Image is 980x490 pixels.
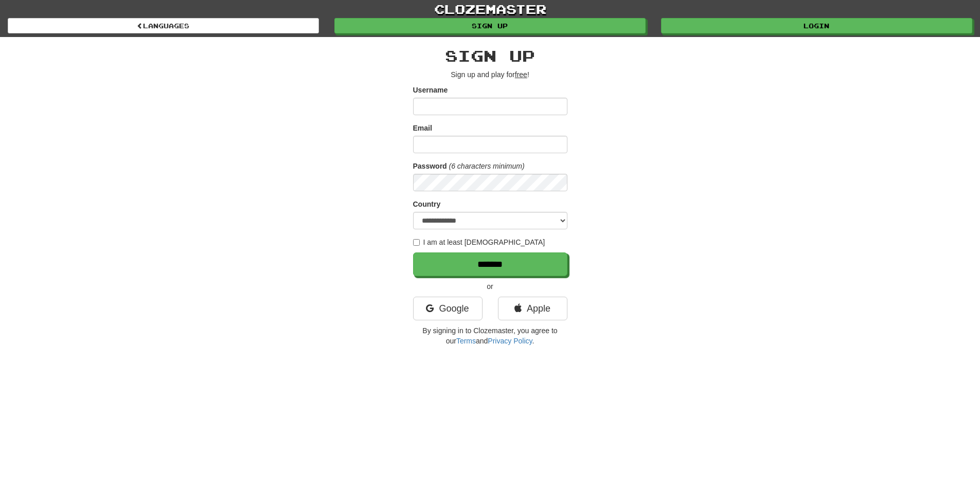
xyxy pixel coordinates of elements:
p: or [413,281,567,292]
label: Email [413,123,432,133]
label: Country [413,199,441,209]
p: By signing in to Clozemaster, you agree to our and . [413,325,567,346]
input: I am at least [DEMOGRAPHIC_DATA] [413,239,420,246]
h2: Sign up [413,47,567,64]
a: Apple [498,297,567,320]
label: Username [413,85,448,95]
u: free [515,70,527,79]
a: Terms [456,337,476,345]
em: (6 characters minimum) [449,162,525,170]
a: Sign up [334,18,646,33]
a: Login [661,18,972,33]
label: I am at least [DEMOGRAPHIC_DATA] [413,237,545,247]
a: Privacy Policy [488,337,532,345]
label: Password [413,161,447,171]
a: Google [413,297,483,320]
p: Sign up and play for ! [413,69,567,80]
a: Languages [8,18,319,33]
